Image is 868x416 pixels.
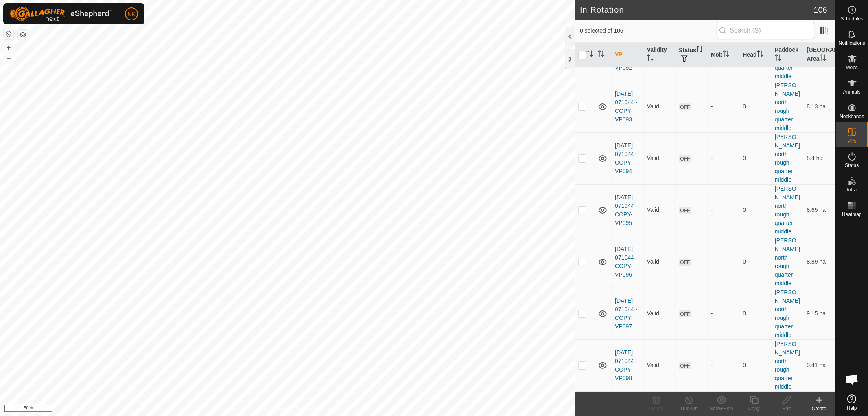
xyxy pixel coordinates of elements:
span: Help [847,406,857,411]
span: Delete [649,406,664,412]
td: 8.4 ha [803,132,835,184]
th: Paddock [772,42,804,67]
div: - [711,258,737,266]
span: OFF [679,155,691,162]
a: [PERSON_NAME] north rough quarter middle [775,185,800,235]
a: Help [836,391,868,414]
td: 0 [739,184,772,236]
button: – [4,53,13,63]
a: [PERSON_NAME] north rough quarter middle [775,341,800,390]
td: Valid [644,184,676,236]
a: Privacy Policy [256,405,286,413]
p-sorticon: Activate to sort [647,55,654,62]
span: Mobs [846,65,858,70]
a: [PERSON_NAME] north rough quarter middle [775,289,800,338]
td: Valid [644,81,676,132]
span: Neckbands [840,114,864,119]
th: Mob [708,42,740,67]
th: VP [612,42,644,67]
td: 9.15 ha [803,288,835,339]
span: Status [845,163,859,168]
div: - [711,102,737,111]
a: [DATE] 071044 - COPY-VP095 [615,194,637,226]
img: Gallagher Logo [10,7,112,21]
span: Animals [843,90,861,95]
div: Show/Hide [705,405,738,412]
td: 9.41 ha [803,339,835,391]
td: 8.65 ha [803,184,835,236]
p-sorticon: Activate to sort [696,47,703,53]
div: Create [803,405,835,412]
a: [PERSON_NAME] north rough quarter middle [775,82,800,131]
td: Valid [644,132,676,184]
th: Status [676,42,708,67]
span: Infra [847,187,857,192]
div: Copy [738,405,770,412]
div: Edit [770,405,803,412]
th: Head [739,42,772,67]
div: - [711,154,737,163]
span: Heatmap [842,212,862,217]
span: OFF [679,310,691,317]
span: NK [127,10,135,18]
div: - [711,206,737,214]
a: [DATE] 071044 - COPY-VP094 [615,142,637,174]
span: OFF [679,207,691,214]
a: [PERSON_NAME] north rough quarter middle [775,237,800,286]
p-sorticon: Activate to sort [757,51,763,58]
span: VPs [847,139,856,143]
span: OFF [679,362,691,369]
a: [DATE] 071044 - COPY-VP096 [615,246,637,278]
a: [DATE] 071044 - COPY-VP098 [615,349,637,381]
td: Valid [644,288,676,339]
input: Search (S) [717,22,815,39]
td: 0 [739,236,772,288]
div: - [711,361,737,370]
span: 0 selected of 106 [580,26,717,35]
a: Contact Us [295,405,319,413]
button: + [4,43,13,53]
a: Open chat [840,367,864,392]
a: [PERSON_NAME] north rough quarter middle [775,30,800,79]
span: OFF [679,259,691,266]
span: Schedules [840,16,863,21]
th: Validity [644,42,676,67]
p-sorticon: Activate to sort [598,51,604,58]
td: 0 [739,339,772,391]
button: Map Layers [18,30,28,40]
a: [DATE] 071044 - COPY-VP093 [615,90,637,123]
h2: In Rotation [580,5,814,15]
p-sorticon: Activate to sort [820,55,826,62]
span: OFF [679,103,691,110]
td: Valid [644,236,676,288]
td: 8.13 ha [803,81,835,132]
p-sorticon: Activate to sort [723,51,729,58]
div: - [711,309,737,318]
p-sorticon: Activate to sort [775,55,781,62]
a: [PERSON_NAME] north rough quarter middle [775,134,800,183]
a: [DATE] 071044 - COPY-VP097 [615,297,637,330]
th: [GEOGRAPHIC_DATA] Area [803,42,835,67]
span: Notifications [839,41,865,46]
td: Valid [644,339,676,391]
button: Reset Map [4,29,13,39]
p-sorticon: Activate to sort [586,51,593,58]
td: 0 [739,288,772,339]
div: Turn Off [673,405,705,412]
span: 106 [814,4,827,16]
a: [DATE] 071044 - COPY-VP092 [615,39,637,71]
td: 0 [739,81,772,132]
td: 8.89 ha [803,236,835,288]
td: 0 [739,132,772,184]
